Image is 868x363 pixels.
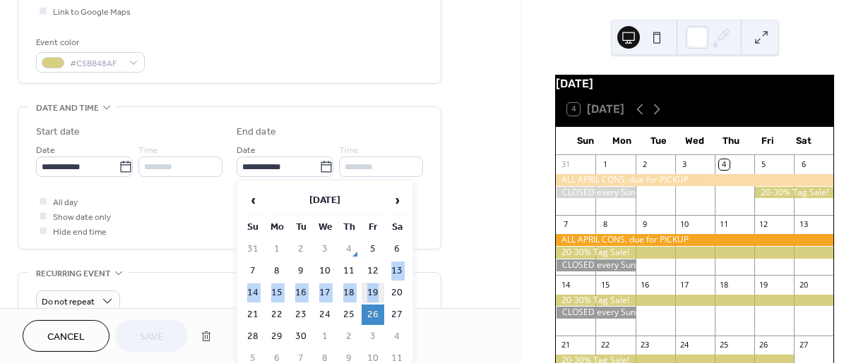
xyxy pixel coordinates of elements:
span: ‹ [242,186,263,214]
span: Cancel [47,330,85,345]
div: 13 [798,219,809,230]
th: [DATE] [266,185,384,216]
div: 3 [679,159,690,170]
td: 10 [314,261,336,281]
div: 27 [798,340,809,350]
th: Th [338,217,360,238]
div: 20-30% Tag Sale! [754,187,833,199]
td: 2 [338,326,360,347]
div: 21 [560,340,571,350]
div: 22 [600,340,610,350]
td: 21 [242,304,264,325]
div: 24 [679,340,690,350]
div: 17 [679,279,690,290]
div: 14 [560,279,571,290]
div: CLOSED every Sun-Mon [556,187,635,199]
td: 8 [266,261,288,281]
td: 23 [290,304,312,325]
td: 7 [242,261,264,281]
span: #C5BB48AF [70,56,122,71]
div: 25 [719,340,730,350]
td: 28 [242,326,264,347]
td: 1 [266,239,288,259]
td: 30 [290,326,312,347]
div: 2 [640,159,650,170]
th: Sa [386,217,408,238]
span: › [386,186,408,214]
div: CLOSED every Sun-Mon [556,307,635,319]
div: 19 [759,279,769,290]
div: 26 [759,340,769,350]
td: 3 [314,239,336,259]
div: 18 [719,279,730,290]
td: 18 [338,283,360,303]
div: ALL APRIL CONS. due for PICKUP [556,174,833,186]
td: 16 [290,283,312,303]
th: Fr [362,217,384,238]
div: 23 [640,340,650,350]
td: 3 [362,326,384,347]
div: 9 [640,219,650,230]
td: 17 [314,283,336,303]
th: We [314,217,336,238]
div: End date [237,125,276,140]
span: Show date only [53,210,111,225]
div: 11 [719,219,730,230]
td: 1 [314,326,336,347]
th: Tu [290,217,312,238]
td: 13 [386,261,408,281]
div: Tue [640,127,677,155]
td: 24 [314,304,336,325]
td: 6 [386,239,408,259]
td: 31 [242,239,264,259]
div: Sat [785,127,822,155]
span: Recurring event [36,266,111,281]
span: Date [36,143,55,158]
div: 31 [560,159,571,170]
span: Do not repeat [42,294,95,310]
span: Time [339,143,359,158]
div: Event color [36,35,142,50]
div: Start date [36,125,80,140]
div: 20-30% Tag Sale! [556,295,833,307]
div: 1 [600,159,610,170]
td: 9 [290,261,312,281]
div: 12 [759,219,769,230]
div: 5 [759,159,769,170]
td: 27 [386,304,408,325]
td: 26 [362,304,384,325]
span: All day [53,195,78,210]
td: 11 [338,261,360,281]
div: Wed [677,127,713,155]
div: 16 [640,279,650,290]
div: [DATE] [556,75,833,92]
div: 6 [798,159,809,170]
div: Sun [567,127,604,155]
th: Mo [266,217,288,238]
td: 29 [266,326,288,347]
div: 7 [560,219,571,230]
span: Link to Google Maps [53,5,131,20]
button: Cancel [23,320,109,352]
td: 15 [266,283,288,303]
td: 19 [362,283,384,303]
div: 20 [798,279,809,290]
td: 20 [386,283,408,303]
td: 4 [338,239,360,259]
div: 20-30% Tag Sale! [556,247,833,259]
div: Thu [713,127,749,155]
th: Su [242,217,264,238]
div: 8 [600,219,610,230]
div: ALL APRIL CONS. due for PICKUP [556,234,833,246]
span: Date [237,143,256,158]
td: 12 [362,261,384,281]
div: 10 [679,219,690,230]
div: 15 [600,279,610,290]
div: Fri [749,127,786,155]
span: Hide end time [53,225,107,240]
span: Time [138,143,158,158]
span: Date and time [36,101,99,116]
td: 22 [266,304,288,325]
td: 4 [386,326,408,347]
